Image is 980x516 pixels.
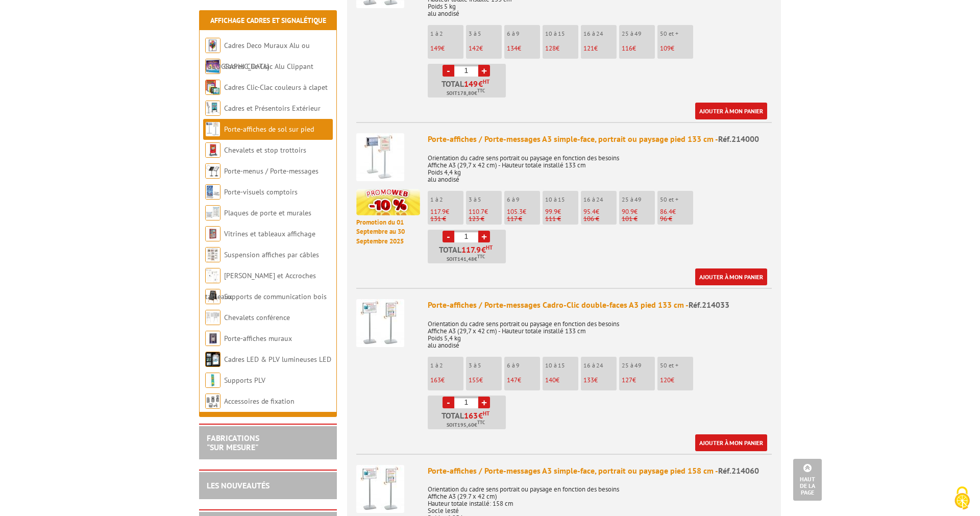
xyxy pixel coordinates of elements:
[205,205,220,220] img: Plaques de porte et murales
[205,184,220,200] img: Porte-visuels comptoirs
[443,65,454,77] a: -
[469,208,502,215] p: €
[793,459,822,501] a: Haut de la page
[356,189,420,215] img: promotion
[583,44,594,53] span: 121
[430,44,441,53] span: 149
[205,310,220,325] img: Chevalets conférence
[447,255,485,263] span: Soit €
[660,207,672,216] span: 86.4
[545,376,556,384] span: 140
[622,377,655,384] p: €
[583,377,617,384] p: €
[205,271,316,301] a: [PERSON_NAME] et Accroches tableaux
[224,313,290,322] a: Chevalets conférence
[356,218,420,247] p: Promotion du 01 Septembre au 30 Septembre 2025
[428,299,772,311] div: Porte-affiches / Porte-messages Cadro-Clic double-faces A3 pied 133 cm -
[507,30,540,37] p: 6 à 9
[622,207,634,216] span: 90.9
[356,299,404,347] img: Porte-affiches / Porte-messages Cadro-Clic double-faces A3 pied 133 cm
[660,377,693,384] p: €
[695,103,767,119] a: Ajouter à mon panier
[205,101,220,116] img: Cadres et Présentoirs Extérieur
[430,80,506,97] p: Total
[430,215,463,223] p: 131 €
[443,231,454,242] a: -
[224,229,315,238] a: Vitrines et tableaux affichage
[210,16,326,25] a: Affichage Cadres et Signalétique
[224,125,314,134] a: Porte-affiches de sol sur pied
[356,133,404,181] img: Porte-affiches / Porte-messages A3 simple-face, portrait ou paysage pied 133 cm
[478,231,490,242] a: +
[944,481,980,516] button: Cookies (fenêtre modale)
[583,196,617,203] p: 16 à 24
[205,38,220,53] img: Cadres Deco Muraux Alu ou Bois
[545,30,578,37] p: 10 à 15
[622,215,655,223] p: 101 €
[545,362,578,369] p: 10 à 15
[477,254,485,259] sup: TTC
[507,196,540,203] p: 6 à 9
[224,292,327,301] a: Supports de communication bois
[224,104,321,113] a: Cadres et Présentoirs Extérieur
[718,465,759,476] span: Réf.214060
[457,89,474,97] span: 178,80
[428,465,772,477] div: Porte-affiches / Porte-messages A3 simple-face, portrait ou paysage pied 158 cm -
[660,44,671,53] span: 109
[224,334,292,343] a: Porte-affiches muraux
[205,247,220,262] img: Suspension affiches par câbles
[583,45,617,52] p: €
[583,362,617,369] p: 16 à 24
[469,215,502,223] p: 123 €
[205,352,220,367] img: Cadres LED & PLV lumineuses LED
[443,397,454,408] a: -
[430,30,463,37] p: 1 à 2
[695,268,767,285] a: Ajouter à mon panier
[224,166,318,176] a: Porte-menus / Porte-messages
[481,245,486,254] span: €
[205,331,220,346] img: Porte-affiches muraux
[205,268,220,283] img: Cimaises et Accroches tableaux
[430,376,441,384] span: 163
[464,80,478,88] span: 149
[205,163,220,179] img: Porte-menus / Porte-messages
[622,44,632,53] span: 116
[478,65,490,77] a: +
[660,215,693,223] p: 96 €
[430,208,463,215] p: €
[430,207,446,216] span: 117.9
[622,376,632,384] span: 127
[428,133,772,145] div: Porte-affiches / Porte-messages A3 simple-face, portrait ou paysage pied 133 cm -
[205,226,220,241] img: Vitrines et tableaux affichage
[622,30,655,37] p: 25 à 49
[583,215,617,223] p: 106 €
[583,208,617,215] p: €
[457,255,474,263] span: 141,48
[224,250,319,259] a: Suspension affiches par câbles
[622,208,655,215] p: €
[457,421,474,429] span: 195,60
[469,207,484,216] span: 110.7
[207,433,259,452] a: FABRICATIONS"Sur Mesure"
[622,45,655,52] p: €
[507,45,540,52] p: €
[545,208,578,215] p: €
[660,208,693,215] p: €
[478,411,483,420] span: €
[695,434,767,451] a: Ajouter à mon panier
[224,208,311,217] a: Plaques de porte et murales
[545,45,578,52] p: €
[469,30,502,37] p: 3 à 5
[224,62,313,71] a: Cadres Clic-Clac Alu Clippant
[461,245,481,254] span: 117.9
[430,245,506,263] p: Total
[483,78,489,85] sup: HT
[430,45,463,52] p: €
[447,421,485,429] span: Soit €
[486,244,493,251] sup: HT
[224,83,328,92] a: Cadres Clic-Clac couleurs à clapet
[205,80,220,95] img: Cadres Clic-Clac couleurs à clapet
[428,148,772,183] p: Orientation du cadre sens portrait ou paysage en fonction des besoins Affiche A3 (29,7 x 42 cm) -...
[207,480,269,490] a: LES NOUVEAUTÉS
[469,376,479,384] span: 155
